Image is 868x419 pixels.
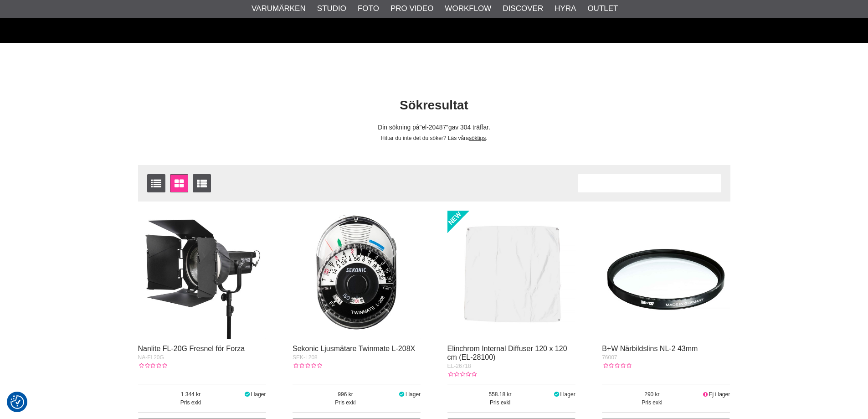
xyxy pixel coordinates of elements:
[419,124,448,131] span: el-20487
[587,3,618,15] a: Outlet
[293,362,322,370] div: Kundbetyg: 0
[138,354,164,361] span: NA-FL20G
[447,370,477,378] div: Kundbetyg: 0
[602,211,730,339] img: B+W Närbildslins NL-2 43mm
[138,390,244,398] span: 1 344
[378,124,490,131] span: Din sökning på gav 304 träffar.
[447,390,553,398] span: 558.18
[10,394,24,410] button: Samtyckesinställningar
[380,135,468,141] span: Hittar du inte det du söker? Läs våra
[602,345,698,352] a: B+W Närbildslins NL-2 43mm
[252,3,306,15] a: Varumärken
[390,3,433,15] a: Pro Video
[147,174,165,192] a: Listvisning
[293,398,398,407] span: Pris exkl
[445,3,491,15] a: Workflow
[486,135,487,141] span: .
[398,391,406,398] i: I lager
[602,354,617,361] span: 76007
[293,354,318,361] span: SEK-L208
[553,391,560,398] i: I lager
[447,345,567,361] a: Elinchrom Internal Diffuser 120 x 120 cm (EL-28100)
[293,211,421,339] img: Sekonic Ljusmätare Twinmate L-208X
[560,391,575,398] span: I lager
[193,174,211,192] a: Utökad listvisning
[131,97,737,114] h1: Sökresultat
[709,391,730,398] span: Ej i lager
[138,211,266,339] img: Nanlite FL-20G Fresnel för Forza
[251,391,266,398] span: I lager
[293,390,398,398] span: 996
[406,391,421,398] span: I lager
[602,362,631,370] div: Kundbetyg: 0
[447,211,575,339] img: Elinchrom Internal Diffuser 120 x 120 cm (EL-28100)
[10,395,24,409] img: Revisit consent button
[138,345,245,352] a: Nanlite FL-20G Fresnel för Forza
[317,3,346,15] a: Studio
[602,390,702,398] span: 290
[503,3,543,15] a: Discover
[138,398,244,407] span: Pris exkl
[469,135,486,141] a: söktips
[555,3,576,15] a: Hyra
[447,363,471,369] span: EL-26718
[293,345,415,352] a: Sekonic Ljusmätare Twinmate L-208X
[170,174,188,192] a: Fönstervisning
[138,362,167,370] div: Kundbetyg: 0
[358,3,379,15] a: Foto
[447,398,553,407] span: Pris exkl
[602,398,702,407] span: Pris exkl
[702,391,709,398] i: Ej i lager
[243,391,251,398] i: I lager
